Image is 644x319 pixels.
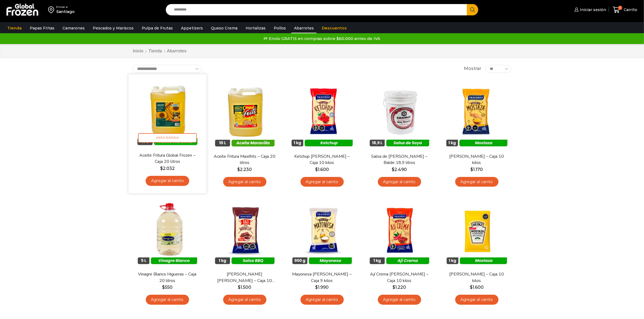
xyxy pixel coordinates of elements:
[223,177,266,187] a: Agregar al carrito: “Aceite Fritura Maxifrits - Caja 20 litros”
[238,285,252,290] bdi: 1.500
[315,285,318,290] span: $
[133,48,187,54] nav: Breadcrumb
[133,48,144,54] a: Inicio
[243,23,268,33] a: Hortalizas
[48,5,56,14] img: address-field-icon.svg
[291,271,353,284] a: Mayonesa [PERSON_NAME] – Caja 9 kilos
[378,295,421,305] a: Agregar al carrito: “Ají Crema Traverso - Caja 10 kilos”
[467,4,478,15] button: Search button
[392,167,395,172] span: $
[445,153,508,166] a: [PERSON_NAME] – Caja 10 kilos
[612,4,639,16] a: 0 Carrito
[315,167,329,172] bdi: 1.600
[291,153,353,166] a: Ketchup [PERSON_NAME] – Caja 10 kilos
[160,166,174,171] bdi: 2.032
[213,153,276,166] a: Aceite Fritura Maxifrits – Caja 20 litros
[56,9,75,14] div: Santiago
[213,271,276,284] a: [PERSON_NAME] [PERSON_NAME] – Caja 10 kilos
[223,295,266,305] a: Agregar al carrito: “Salsa Barbacue Traverso - Caja 10 kilos”
[392,167,407,172] bdi: 2.490
[208,23,240,33] a: Queso Crema
[56,5,75,9] div: Enviar a
[378,177,421,187] a: Agregar al carrito: “Salsa de Soya Kikkoman - Balde 18.9 litros”
[237,167,252,172] bdi: 2.230
[27,23,57,33] a: Papas Fritas
[315,285,329,290] bdi: 1.990
[178,23,206,33] a: Appetizers
[146,295,189,305] a: Agregar al carrito: “Vinagre Blanco Higueras - Caja 20 litros”
[160,166,163,171] span: $
[136,152,199,165] a: Aceite Fritura Global Frozen – Caja 20 litros
[146,176,189,186] a: Agregar al carrito: “Aceite Fritura Global Frozen – Caja 20 litros”
[60,23,87,33] a: Camarones
[368,153,430,166] a: Salsa de [PERSON_NAME] – Balde 18.9 litros
[5,23,24,33] a: Tienda
[138,133,197,143] span: Vista Rápida
[393,285,395,290] span: $
[315,167,318,172] span: $
[167,48,187,53] h1: Abarrotes
[471,167,473,172] span: $
[393,285,406,290] bdi: 1.220
[455,177,498,187] a: Agregar al carrito: “Mostaza Traverso - Caja 10 kilos”
[300,177,344,187] a: Agregar al carrito: “Ketchup Traverso - Caja 10 kilos”
[445,271,508,284] a: [PERSON_NAME] – Caja 10 kilos
[291,23,316,33] a: Abarrotes
[464,66,481,72] span: Mostrar
[139,23,176,33] a: Pulpa de Frutas
[471,167,483,172] bdi: 1.170
[90,23,136,33] a: Pescados y Mariscos
[162,285,173,290] bdi: 550
[148,48,163,54] a: Tienda
[136,271,198,284] a: Vinagre Blanco Higueras – Caja 20 litros
[455,295,498,305] a: Agregar al carrito: “Mostaza Heinz - Caja 10 kilos”
[622,7,637,12] span: Carrito
[319,23,349,33] a: Descuentos
[238,285,241,290] span: $
[470,285,484,290] bdi: 1.600
[162,285,165,290] span: $
[271,23,289,33] a: Pollos
[300,295,344,305] a: Agregar al carrito: “Mayonesa Traverso - Caja 9 kilos”
[618,6,622,10] span: 0
[237,167,240,172] span: $
[573,4,606,15] a: Iniciar sesión
[579,7,606,12] span: Iniciar sesión
[470,285,473,290] span: $
[368,271,430,284] a: Ají Crema [PERSON_NAME] – Caja 10 kilos
[133,65,202,73] select: Pedido de la tienda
